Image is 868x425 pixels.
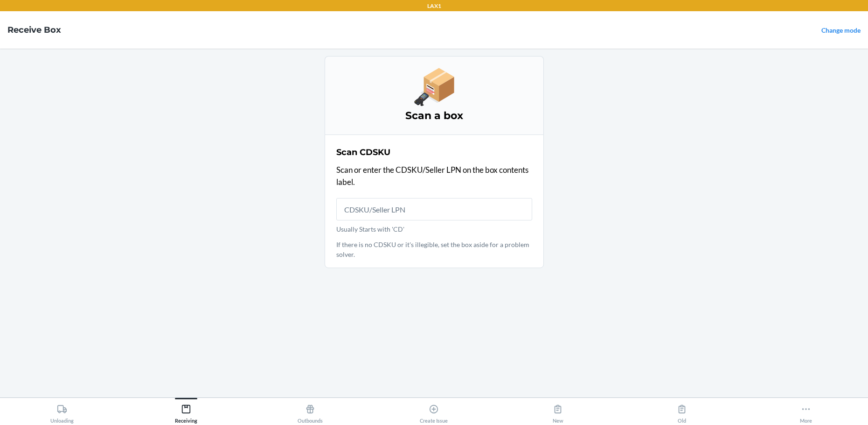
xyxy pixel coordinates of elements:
p: Scan or enter the CDSKU/Seller LPN on the box contents label. [336,164,532,188]
h2: Scan CDSKU [336,146,390,158]
button: More [744,398,868,424]
h3: Scan a box [336,108,532,123]
button: Outbounds [248,398,372,424]
div: New [553,400,563,424]
div: Old [677,400,687,424]
p: LAX1 [427,2,441,10]
h4: Receive Box [7,24,61,36]
input: Usually Starts with 'CD' [336,198,532,220]
div: More [800,400,812,424]
p: If there is no CDSKU or it's illegible, set the box aside for a problem solver. [336,240,532,259]
button: Old [620,398,744,424]
p: Usually Starts with 'CD' [336,224,532,234]
div: Outbounds [298,400,323,424]
div: Unloading [50,400,74,424]
a: Change mode [821,26,861,34]
button: Receiving [124,398,248,424]
div: Receiving [175,400,197,424]
div: Create Issue [420,400,448,424]
button: Create Issue [372,398,496,424]
button: New [496,398,620,424]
